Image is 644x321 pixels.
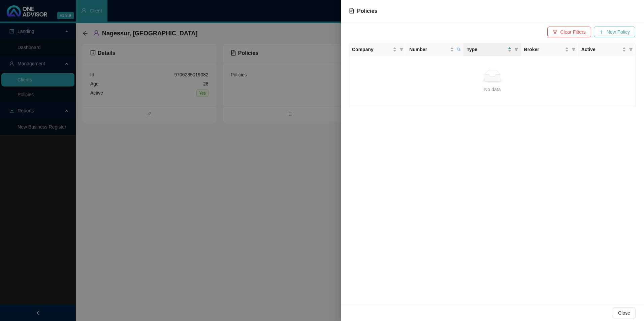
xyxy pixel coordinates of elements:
[521,43,579,56] th: Broker
[524,46,563,53] span: Broker
[579,43,636,56] th: Active
[466,46,506,53] span: Type
[355,86,630,93] div: No data
[457,47,461,51] span: search
[409,46,449,53] span: Number
[572,47,576,51] span: filter
[398,44,405,55] span: filter
[399,47,404,51] span: filter
[560,28,585,36] span: Clear Filters
[629,47,633,51] span: filter
[455,44,462,55] span: search
[349,8,354,13] span: file-text
[407,43,464,56] th: Number
[349,43,407,56] th: Company
[547,27,591,37] button: Clear Filters
[570,44,577,55] span: filter
[513,44,520,55] span: filter
[607,28,630,36] span: New Policy
[599,30,604,34] span: plus
[618,309,630,317] span: Close
[553,30,557,34] span: filter
[594,27,635,37] button: New Policy
[352,46,391,53] span: Company
[581,46,621,53] span: Active
[613,308,636,318] button: Close
[627,44,634,55] span: filter
[357,8,377,14] span: Policies
[514,47,518,51] span: filter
